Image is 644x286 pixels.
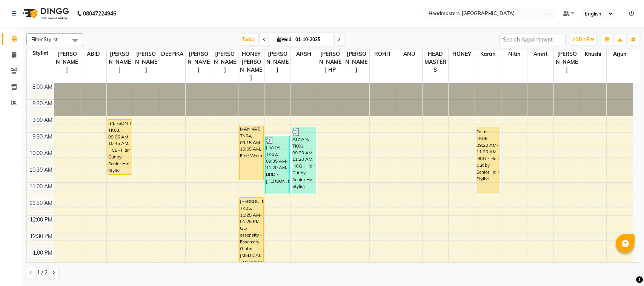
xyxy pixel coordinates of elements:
[527,49,553,59] span: Amrit
[554,49,580,75] span: [PERSON_NAME]
[292,128,316,194] div: ARYAN, TK01, 09:20 AM-11:20 AM, HCG - Hair Cut by Senior Hair Stylist
[500,34,566,45] input: Search Appointment
[19,3,71,24] img: logo
[28,232,54,240] div: 12:30 PM
[31,36,58,42] span: Filter Stylist
[343,49,369,75] span: [PERSON_NAME]
[31,116,54,124] div: 9:00 AM
[159,49,185,59] span: DEEPIKA
[186,49,212,75] span: [PERSON_NAME]
[108,120,132,174] div: [PERSON_NAME], TK03, 09:05 AM-10:45 AM, HCL - Hair Cut by Senior Hair Stylist
[475,49,501,59] span: Karan
[31,249,54,257] div: 1:00 PM
[31,100,54,108] div: 8:30 AM
[83,3,116,24] b: 08047224946
[240,125,263,180] div: MANNAT, TK04, 09:15 AM-10:55 AM, First Wash
[612,256,636,278] iframe: chat widget
[570,34,596,45] button: ADD NEW
[476,128,500,194] div: Tajas, TK06, 09:20 AM-11:20 AM, HCG - Hair Cut by Senior Hair Stylist
[28,183,54,191] div: 11:00 AM
[28,166,54,174] div: 10:30 AM
[133,49,159,75] span: [PERSON_NAME]
[212,49,238,75] span: [PERSON_NAME]
[28,199,54,207] div: 11:30 AM
[80,49,106,59] span: ABID
[264,49,290,75] span: [PERSON_NAME]
[607,49,633,59] span: Arjun
[291,49,317,59] span: ARSH
[293,34,331,45] input: 2025-10-01
[31,133,54,141] div: 9:30 AM
[423,49,449,75] span: HEAD MASTERS
[317,49,343,75] span: [PERSON_NAME] HP
[572,37,594,42] span: ADD NEW
[275,37,293,42] span: Wed
[239,34,258,45] span: Today
[238,49,264,83] span: HONEY [PERSON_NAME]
[37,269,48,277] span: 1 / 2
[54,49,80,75] span: [PERSON_NAME]
[31,83,54,91] div: 8:00 AM
[396,49,422,59] span: ANU
[28,149,54,157] div: 10:00 AM
[501,49,527,59] span: Nitin
[240,198,263,264] div: [PERSON_NAME], TK05, 11:25 AM-01:25 PM, GL-essensity - Essensity Global,[MEDICAL_DATA] - Balayage...
[107,49,133,75] span: [PERSON_NAME]
[28,216,54,224] div: 12:00 PM
[266,136,289,194] div: [DATE], TK02, 09:35 AM-11:20 AM, BRD - [PERSON_NAME]
[27,49,54,57] div: Stylist
[580,49,606,59] span: Khushi
[370,49,396,59] span: ROHIT
[449,49,475,59] span: HONEY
